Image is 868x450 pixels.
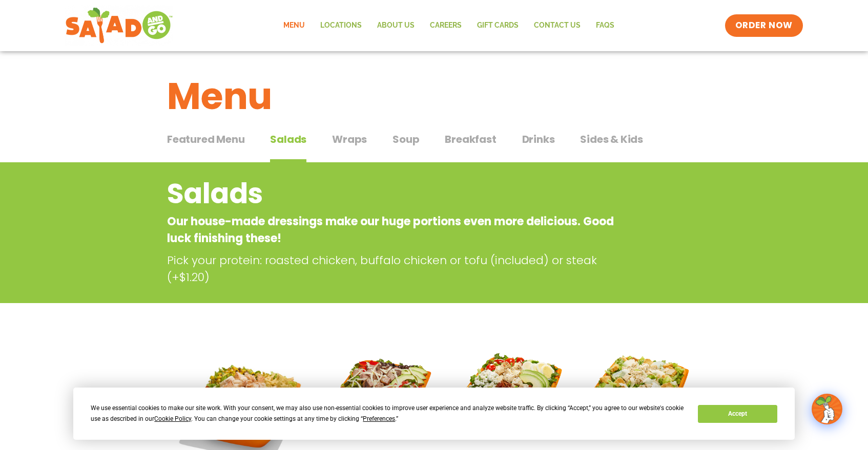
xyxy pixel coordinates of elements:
h1: Menu [167,69,701,124]
span: Featured Menu [167,132,244,147]
a: About Us [369,14,422,37]
p: Pick your protein: roasted chicken, buffalo chicken or tofu (included) or steak (+$1.20) [167,252,623,286]
div: We use essential cookies to make our site work. With your consent, we may also use non-essential ... [91,403,686,424]
span: Salads [270,132,306,147]
nav: Menu [276,14,622,37]
span: Drinks [522,132,555,147]
span: Cookie Policy [154,415,191,422]
span: ORDER NOW [735,19,793,32]
img: Product photo for Cobb Salad [454,338,566,449]
h2: Salads [167,173,618,215]
div: Tabbed content [167,128,701,163]
a: Contact Us [526,14,588,37]
a: GIFT CARDS [469,14,526,37]
a: Menu [276,14,313,37]
div: Cookie Consent Prompt [73,388,795,440]
img: Product photo for Fajita Salad [327,338,439,449]
a: Locations [313,14,369,37]
a: FAQs [588,14,622,37]
a: Careers [422,14,469,37]
p: Our house-made dressings make our huge portions even more delicious. Good luck finishing these! [167,213,618,247]
span: Preferences [363,415,395,422]
button: Accept [698,405,777,423]
span: Sides & Kids [580,132,643,147]
img: new-SAG-logo-768×292 [65,5,173,46]
span: Soup [392,132,419,147]
span: Breakfast [445,132,496,147]
img: Product photo for Caesar Salad [582,338,693,449]
img: wpChatIcon [813,395,841,423]
span: Wraps [332,132,367,147]
a: ORDER NOW [725,14,803,37]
